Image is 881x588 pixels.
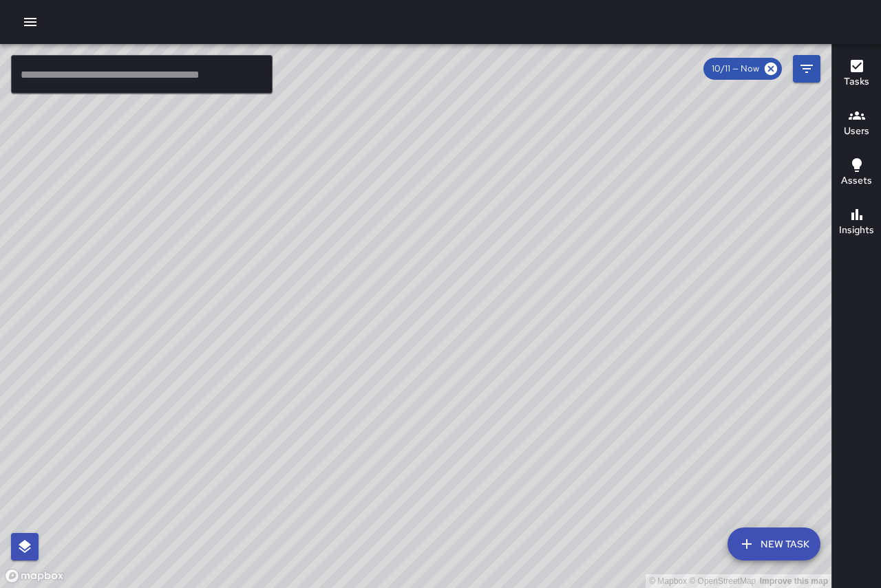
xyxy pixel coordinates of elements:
h6: Insights [839,223,874,238]
h6: Users [844,124,869,139]
button: Insights [832,198,881,248]
h6: Assets [841,173,872,188]
span: 10/11 — Now [703,62,767,76]
div: 10/11 — Now [703,58,782,80]
button: Assets [832,149,881,198]
button: Tasks [832,50,881,99]
h6: Tasks [844,74,869,89]
button: Filters [793,55,820,83]
button: Users [832,99,881,149]
button: New Task [728,527,820,560]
